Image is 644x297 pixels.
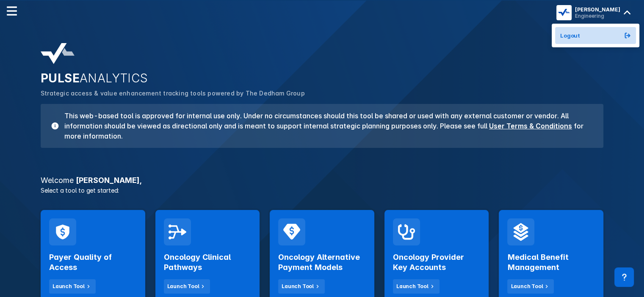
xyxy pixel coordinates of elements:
[36,177,608,184] h3: [PERSON_NAME] ,
[164,279,210,294] button: Launch Tool
[393,252,481,272] h2: Oncology Provider Key Accounts
[36,186,608,195] p: Select a tool to get started:
[49,252,137,272] h2: Payer Quality of Access
[41,43,75,64] img: pulse-analytics-logo
[278,279,325,294] button: Launch Tool
[614,267,634,287] div: Contact Support
[41,89,603,98] p: Strategic access & value enhancement tracking tools powered by The Dedham Group
[7,6,17,16] img: menu--horizontal.svg
[41,176,74,185] span: Welcome
[167,283,199,290] div: Launch Tool
[393,279,439,294] button: Launch Tool
[558,7,570,19] img: menu button
[53,283,85,290] div: Launch Tool
[396,283,428,290] div: Launch Tool
[489,122,572,130] a: User Terms & Conditions
[560,32,580,39] span: Logout
[282,283,314,290] div: Launch Tool
[164,252,252,272] h2: Oncology Clinical Pathways
[49,279,96,294] button: Launch Tool
[511,283,543,290] div: Launch Tool
[278,252,366,272] h2: Oncology Alternative Payment Models
[507,279,554,294] button: Launch Tool
[59,111,593,141] h3: This web-based tool is approved for internal use only. Under no circumstances should this tool be...
[41,71,603,85] h2: PULSE
[575,6,620,13] div: [PERSON_NAME]
[555,27,636,44] button: Logout
[80,71,148,85] span: ANALYTICS
[575,13,620,19] div: Engineering
[507,252,595,272] h2: Medical Benefit Management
